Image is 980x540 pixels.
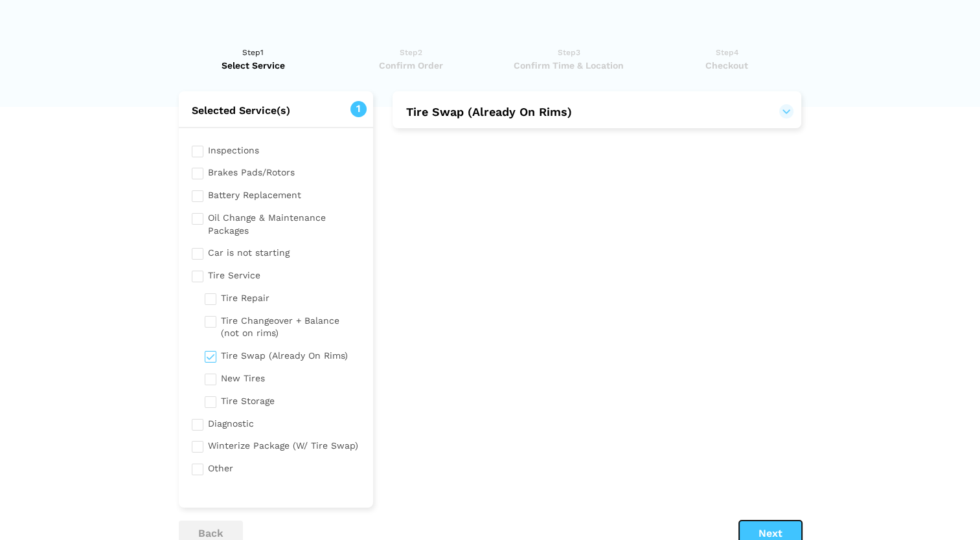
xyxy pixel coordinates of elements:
span: 1 [350,101,367,117]
span: Confirm Time & Location [494,59,644,72]
span: Select Service [179,59,328,72]
span: Confirm Order [336,59,486,72]
a: Step2 [336,46,486,72]
a: Step3 [494,46,644,72]
span: Checkout [652,59,802,72]
h2: Selected Service(s) [179,104,374,117]
button: Tire Swap (Already On Rims) [405,104,788,120]
span: Tire Swap (Already On Rims) [406,105,572,118]
a: Step1 [179,46,328,72]
a: Step4 [652,46,802,72]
